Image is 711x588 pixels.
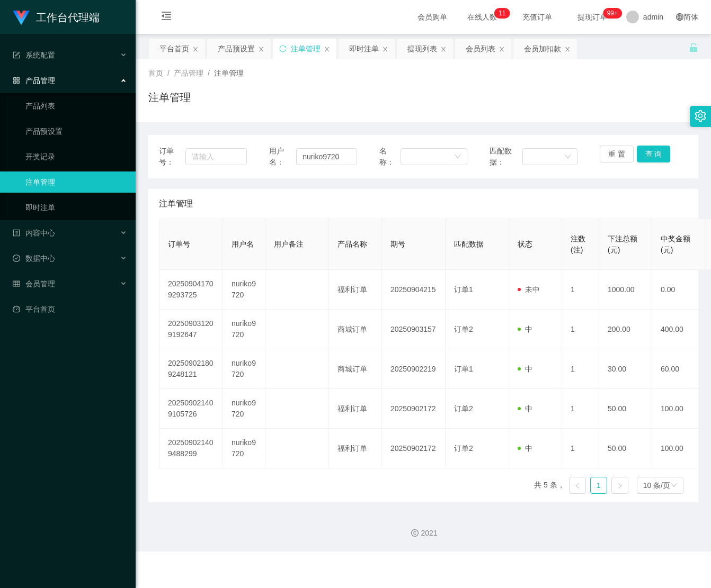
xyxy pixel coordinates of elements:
sup: 1069 [603,8,622,19]
li: 1 [590,477,607,494]
td: 20250902172 [382,429,446,468]
td: 202509021809248121 [159,349,223,389]
td: 20250902172 [382,389,446,429]
span: 注数(注) [571,234,585,254]
span: 匹配数据： [490,146,522,168]
span: 下注总额(元) [608,234,637,254]
li: 下一页 [611,477,628,494]
td: nuriko9720 [223,429,265,468]
td: 1 [562,270,599,310]
span: / [208,69,210,77]
span: 状态 [518,240,532,248]
a: 图标: dashboard平台首页 [13,298,127,320]
span: 系统配置 [13,51,55,59]
i: 图标: close [499,46,505,52]
p: 1 [499,8,502,19]
td: 1000.00 [599,270,652,310]
p: 1 [502,8,506,19]
span: / [167,69,170,77]
td: 1 [562,429,599,468]
a: 1 [591,477,607,493]
div: 会员列表 [466,39,495,59]
td: 50.00 [599,389,652,429]
span: 用户名 [232,240,254,248]
span: 注单管理 [159,197,193,210]
span: 匹配数据 [454,240,484,248]
a: 开奖记录 [25,146,127,167]
i: 图标: close [382,46,388,52]
span: 中 [518,404,532,413]
span: 产品管理 [13,76,55,85]
td: 20250903157 [382,310,446,349]
button: 查 询 [637,146,671,162]
span: 订单2 [454,325,473,333]
td: 100.00 [652,429,705,468]
div: 会员加扣款 [524,39,561,59]
td: 202509041709293725 [159,270,223,310]
i: 图标: close [258,46,264,52]
td: nuriko9720 [223,349,265,389]
td: 200.00 [599,310,652,349]
td: 福利订单 [329,270,382,310]
div: 提现列表 [407,39,437,59]
span: 数据中心 [13,254,55,263]
input: 请输入 [296,148,357,165]
td: 0.00 [652,270,705,310]
span: 会员管理 [13,279,55,288]
td: 20250902219 [382,349,446,389]
sup: 11 [494,8,510,19]
i: 图标: profile [13,229,20,237]
div: 平台首页 [159,39,189,59]
span: 在线人数 [462,13,502,21]
i: 图标: menu-fold [148,1,184,34]
td: 202509031209192647 [159,310,223,349]
li: 共 5 条， [534,477,565,494]
button: 重 置 [600,146,634,162]
td: nuriko9720 [223,389,265,429]
span: 充值订单 [517,13,557,21]
span: 期号 [390,240,405,248]
span: 中 [518,444,532,453]
i: 图标: right [617,483,623,489]
td: 202509021409488299 [159,429,223,468]
span: 首页 [148,69,163,77]
span: 订单2 [454,444,473,453]
i: 图标: close [324,46,330,52]
span: 注单管理 [214,69,244,77]
i: 图标: down [455,153,461,161]
td: 1 [562,310,599,349]
span: 产品管理 [174,69,203,77]
td: 400.00 [652,310,705,349]
li: 上一页 [569,477,586,494]
i: 图标: setting [695,110,706,122]
i: 图标: table [13,280,20,287]
span: 未中 [518,285,540,294]
span: 提现订单 [572,13,612,21]
h1: 注单管理 [148,89,191,105]
span: 订单2 [454,404,473,413]
div: 产品预设置 [218,39,255,59]
span: 用户备注 [274,240,304,248]
span: 中奖金额(元) [661,234,690,254]
i: 图标: appstore-o [13,77,20,84]
div: 即时注单 [349,39,379,59]
td: 60.00 [652,349,705,389]
td: 50.00 [599,429,652,468]
span: 用户名： [269,146,296,168]
td: 1 [562,349,599,389]
td: 30.00 [599,349,652,389]
a: 注单管理 [25,171,127,193]
span: 订单号 [168,240,190,248]
img: logo.9652507e.png [13,11,30,25]
i: 图标: check-circle-o [13,255,20,262]
input: 请输入 [185,148,247,165]
span: 名称： [379,146,401,168]
td: nuriko9720 [223,310,265,349]
i: 图标: form [13,51,20,59]
i: 图标: close [440,46,447,52]
td: 202509021409105726 [159,389,223,429]
i: 图标: left [574,483,581,489]
h1: 工作台代理端 [36,1,100,34]
i: 图标: copyright [411,529,419,537]
i: 图标: unlock [689,43,698,52]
